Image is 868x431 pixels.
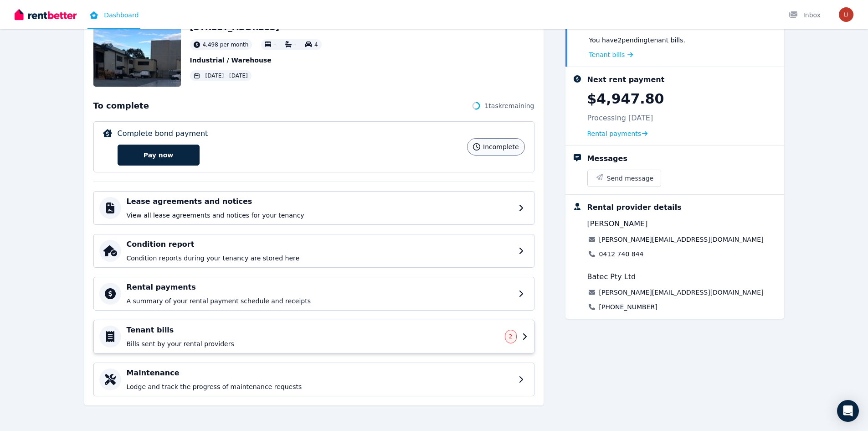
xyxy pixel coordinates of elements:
[127,239,513,250] h4: Condition report
[599,235,764,244] a: [PERSON_NAME][EMAIL_ADDRESS][DOMAIN_NAME]
[127,296,513,306] p: A summary of your rental payment schedule and receipts
[587,129,642,138] span: Rental payments
[607,174,654,183] span: Send message
[589,36,685,45] p: You have 2 pending tenant bills .
[587,113,653,124] p: Processing [DATE]
[93,99,149,112] span: To complete
[15,8,77,21] img: RentBetter
[789,10,821,20] div: Inbox
[587,218,648,229] span: [PERSON_NAME]
[314,42,318,48] span: 4
[127,339,499,348] p: Bills sent by your rental providers
[587,74,665,85] div: Next rent payment
[103,129,112,137] img: Complete bond payment
[839,7,853,22] img: SRC International Pty Ltd
[127,325,499,336] h4: Tenant bills
[599,249,644,259] a: 0412 740 844
[599,302,657,312] a: [PHONE_NUMBER]
[127,211,513,220] p: View all lease agreements and notices for your tenancy
[587,202,682,213] div: Rental provider details
[127,382,513,391] p: Lodge and track the progress of maintenance requests
[127,196,513,207] h4: Lease agreements and notices
[587,129,648,138] a: Rental payments
[587,91,664,107] p: $4,947.80
[483,142,519,151] span: incomplete
[203,41,249,48] span: 4,498 per month
[587,271,636,282] span: Batec Pty Ltd
[93,21,181,87] img: Property Url
[118,145,200,166] button: Pay now
[205,72,248,79] span: [DATE] - [DATE]
[484,101,534,110] span: 1 task remaining
[127,254,513,263] p: Condition reports during your tenancy are stored here
[294,42,296,48] span: -
[509,333,513,340] span: 2
[837,400,859,422] div: Open Intercom Messenger
[589,50,633,59] a: Tenant bills
[127,368,513,379] h4: Maintenance
[587,153,627,164] div: Messages
[589,50,625,59] span: Tenant bills
[127,282,513,293] h4: Rental payments
[118,128,208,139] p: Complete bond payment
[190,56,322,65] p: Industrial / Warehouse
[599,288,764,297] a: [PERSON_NAME][EMAIL_ADDRESS][DOMAIN_NAME]
[274,42,276,48] span: -
[588,170,661,187] button: Send message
